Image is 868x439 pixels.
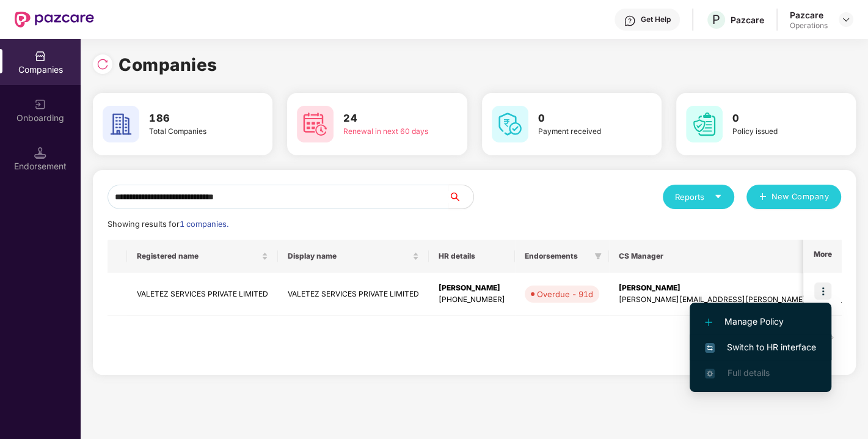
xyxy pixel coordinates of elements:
h3: 0 [538,111,627,127]
img: svg+xml;base64,PHN2ZyB4bWxucz0iaHR0cDovL3d3dy53My5vcmcvMjAwMC9zdmciIHdpZHRoPSI2MCIgaGVpZ2h0PSI2MC... [103,106,139,142]
span: New Company [771,191,830,203]
span: CS Manager [619,251,856,261]
img: svg+xml;base64,PHN2ZyB4bWxucz0iaHR0cDovL3d3dy53My5vcmcvMjAwMC9zdmciIHdpZHRoPSI2MCIgaGVpZ2h0PSI2MC... [686,106,723,142]
img: New Pazcare Logo [15,12,94,28]
th: More [803,240,841,273]
span: filter [594,253,602,260]
img: svg+xml;base64,PHN2ZyB4bWxucz0iaHR0cDovL3d3dy53My5vcmcvMjAwMC9zdmciIHdpZHRoPSIxMi4yMDEiIGhlaWdodD... [705,319,712,326]
button: search [448,185,474,209]
img: svg+xml;base64,PHN2ZyBpZD0iQ29tcGFuaWVzIiB4bWxucz0iaHR0cDovL3d3dy53My5vcmcvMjAwMC9zdmciIHdpZHRoPS... [34,50,46,62]
th: HR details [429,240,515,273]
div: Policy issued [732,126,822,138]
span: Registered name [137,251,259,261]
img: svg+xml;base64,PHN2ZyBpZD0iSGVscC0zMngzMiIgeG1sbnM9Imh0dHA6Ly93d3cudzMub3JnLzIwMDAvc3ZnIiB3aWR0aD... [624,15,636,27]
span: Manage Policy [705,315,816,328]
span: search [448,192,473,202]
div: [PERSON_NAME][EMAIL_ADDRESS][PERSON_NAME][DOMAIN_NAME] [619,294,866,306]
img: svg+xml;base64,PHN2ZyB4bWxucz0iaHR0cDovL3d3dy53My5vcmcvMjAwMC9zdmciIHdpZHRoPSI2MCIgaGVpZ2h0PSI2MC... [492,106,528,142]
div: Reports [675,191,722,203]
h3: 24 [343,111,432,127]
h3: 186 [149,111,238,127]
div: Payment received [538,126,627,138]
div: Pazcare [790,9,828,21]
div: [PHONE_NUMBER] [439,294,505,306]
span: filter [592,249,604,264]
span: P [712,12,720,27]
span: plus [759,193,767,202]
th: Display name [278,240,429,273]
img: svg+xml;base64,PHN2ZyB3aWR0aD0iMjAiIGhlaWdodD0iMjAiIHZpZXdCb3g9IjAgMCAyMCAyMCIgZmlsbD0ibm9uZSIgeG... [34,98,46,111]
div: Renewal in next 60 days [343,126,432,138]
span: Endorsements [525,251,589,261]
img: svg+xml;base64,PHN2ZyBpZD0iRHJvcGRvd24tMzJ4MzIiIHhtbG5zPSJodHRwOi8vd3d3LnczLm9yZy8yMDAwL3N2ZyIgd2... [841,15,851,24]
span: Full details [727,367,769,378]
button: right [822,328,841,348]
span: right [828,334,835,341]
img: svg+xml;base64,PHN2ZyBpZD0iUmVsb2FkLTMyeDMyIiB4bWxucz0iaHR0cDovL3d3dy53My5vcmcvMjAwMC9zdmciIHdpZH... [97,58,109,70]
h1: Companies [119,51,217,78]
img: icon [814,282,831,300]
h3: 0 [732,111,822,127]
img: svg+xml;base64,PHN2ZyB4bWxucz0iaHR0cDovL3d3dy53My5vcmcvMjAwMC9zdmciIHdpZHRoPSIxNiIgaGVpZ2h0PSIxNi... [705,343,715,353]
span: Showing results for [108,219,228,229]
span: 1 companies. [180,219,228,229]
div: Total Companies [149,126,238,138]
th: Registered name [127,240,278,273]
span: Display name [288,251,410,261]
img: svg+xml;base64,PHN2ZyB4bWxucz0iaHR0cDovL3d3dy53My5vcmcvMjAwMC9zdmciIHdpZHRoPSI2MCIgaGVpZ2h0PSI2MC... [297,106,334,142]
li: Next Page [822,328,841,348]
div: Pazcare [731,14,764,26]
img: svg+xml;base64,PHN2ZyB3aWR0aD0iMTQuNSIgaGVpZ2h0PSIxNC41IiB2aWV3Qm94PSIwIDAgMTYgMTYiIGZpbGw9Im5vbm... [34,147,46,159]
button: plusNew Company [746,185,841,209]
div: Overdue - 91d [537,288,593,300]
div: [PERSON_NAME] [619,282,866,294]
div: Operations [790,21,828,31]
div: Get Help [641,15,671,24]
span: Switch to HR interface [705,341,816,354]
span: caret-down [714,193,722,201]
img: svg+xml;base64,PHN2ZyB4bWxucz0iaHR0cDovL3d3dy53My5vcmcvMjAwMC9zdmciIHdpZHRoPSIxNi4zNjMiIGhlaWdodD... [705,369,715,378]
div: [PERSON_NAME] [439,282,505,294]
td: VALETEZ SERVICES PRIVATE LIMITED [127,273,278,316]
td: VALETEZ SERVICES PRIVATE LIMITED [278,273,429,316]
